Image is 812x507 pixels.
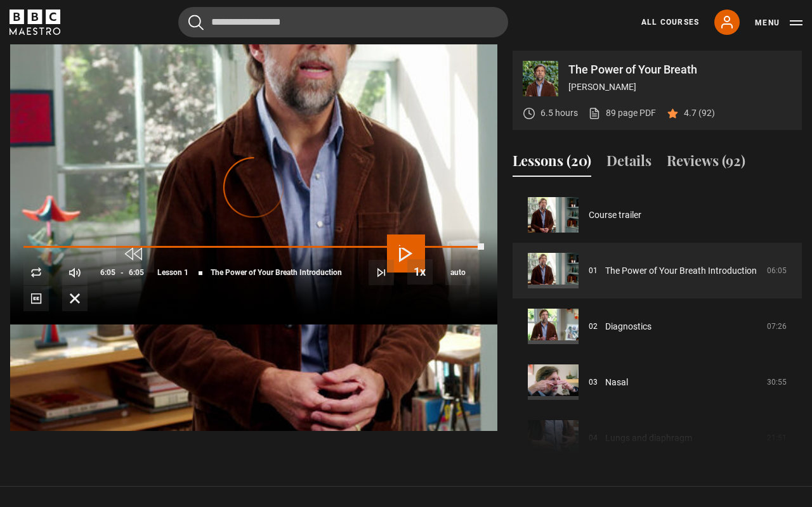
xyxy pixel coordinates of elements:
[445,260,471,285] div: Current quality: 360p
[589,209,641,222] a: Course trailer
[157,269,188,276] span: Lesson 1
[178,7,508,37] input: Search
[129,261,144,284] span: 6:05
[684,106,715,120] p: 4.7 (92)
[606,150,652,177] button: Details
[605,320,652,333] a: Diagnostics
[23,286,49,311] button: Captions
[62,260,88,285] button: Mute
[605,264,757,278] a: The Power of Your Breath Introduction
[211,269,342,276] span: The Power of Your Breath Introduction
[540,106,578,120] p: 6.5 hours
[23,260,49,285] button: Replay
[568,64,792,75] p: The Power of Your Breath
[121,268,124,277] span: -
[369,260,394,285] button: Next Lesson
[667,150,745,177] button: Reviews (92)
[62,286,88,311] button: Fullscreen
[23,246,484,248] div: Progress Bar
[568,80,792,94] p: [PERSON_NAME]
[188,15,204,30] button: Submit the search query
[100,261,115,284] span: 6:05
[588,106,656,120] a: 89 page PDF
[605,376,628,389] a: Nasal
[407,259,433,285] button: Playback Rate
[10,51,497,324] video-js: Video Player
[755,16,802,29] button: Toggle navigation
[641,16,699,28] a: All Courses
[445,260,471,285] span: auto
[513,150,591,177] button: Lessons (20)
[10,10,60,35] svg: BBC Maestro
